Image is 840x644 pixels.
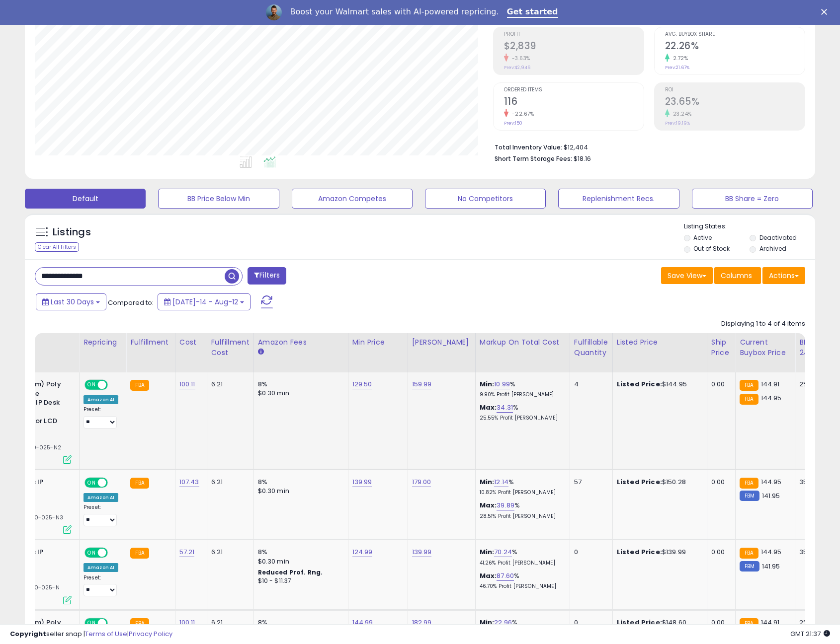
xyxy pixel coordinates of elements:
[693,233,712,242] label: Active
[84,493,118,502] div: Amazon AI
[258,478,340,487] div: 8%
[85,381,98,389] span: ON
[290,7,499,17] div: Boost your Walmart sales with AI-powered repricing.
[480,403,562,422] div: %
[574,478,605,487] div: 57
[258,568,323,576] b: Reduced Prof. Rng.
[480,501,562,519] div: %
[129,629,172,639] a: Privacy Policy
[617,337,703,348] div: Listed Price
[352,379,372,389] a: 129.50
[130,478,149,489] small: FBA
[497,571,514,581] a: 87.60
[179,379,195,389] a: 100.11
[711,337,731,358] div: Ship Price
[711,548,728,557] div: 0.00
[740,548,758,559] small: FBA
[258,487,340,496] div: $0.30 min
[84,504,118,526] div: Preset:
[821,9,831,15] div: Close
[158,293,251,310] button: [DATE]-14 - Aug-12
[558,189,679,209] button: Replenishment Recs.
[53,225,91,239] h5: Listings
[412,547,432,557] a: 139.99
[617,477,662,487] b: Listed Price:
[574,337,608,358] div: Fulfillable Quantity
[36,293,106,310] button: Last 30 Days
[721,271,752,281] span: Columns
[665,32,805,37] span: Avg. Buybox Share
[106,479,122,487] span: OFF
[258,348,264,357] small: Amazon Fees.
[130,380,149,391] small: FBA
[266,4,282,20] img: Profile image for Adrian
[504,87,644,93] span: Ordered Items
[480,501,497,510] b: Max:
[740,337,791,358] div: Current Buybox Price
[412,337,471,348] div: [PERSON_NAME]
[84,406,118,429] div: Preset:
[670,110,692,118] small: 23.24%
[480,548,562,566] div: %
[258,389,340,398] div: $0.30 min
[10,629,46,639] strong: Copyright
[504,32,644,37] span: Profit
[799,548,832,557] div: 35%
[617,478,699,487] div: $150.28
[158,189,279,209] button: BB Price Below Min
[85,549,98,557] span: ON
[258,548,340,557] div: 8%
[799,478,832,487] div: 35%
[507,7,558,18] a: Get started
[211,380,246,389] div: 6.21
[480,478,562,496] div: %
[10,630,172,639] div: seller snap | |
[692,189,813,209] button: BB Share = Zero
[425,189,546,209] button: No Competitors
[84,563,118,572] div: Amazon AI
[211,548,246,557] div: 6.21
[508,110,534,118] small: -22.67%
[130,337,170,348] div: Fulfillment
[762,267,805,284] button: Actions
[617,548,699,557] div: $139.99
[504,40,644,54] h2: $2,839
[179,477,199,487] a: 107.43
[130,548,149,559] small: FBA
[480,380,562,398] div: %
[494,379,510,389] a: 10.99
[475,333,570,372] th: The percentage added to the cost of goods (COGS) that forms the calculator for Min & Max prices.
[574,548,605,557] div: 0
[480,560,562,567] p: 41.26% Profit [PERSON_NAME]
[740,394,758,405] small: FBA
[412,379,432,389] a: 159.99
[504,96,644,109] h2: 116
[51,297,94,307] span: Last 30 Days
[761,477,782,487] span: 144.95
[497,501,514,510] a: 39.89
[665,120,690,126] small: Prev: 19.19%
[292,189,413,209] button: Amazon Competes
[799,337,836,358] div: BB Share 24h.
[762,491,780,501] span: 141.95
[574,154,591,163] span: $18.16
[665,87,805,93] span: ROI
[258,557,340,566] div: $0.30 min
[761,547,782,557] span: 144.95
[84,337,122,348] div: Repricing
[85,629,127,639] a: Terms of Use
[617,380,699,389] div: $144.95
[258,577,340,585] div: $10 - $11.37
[665,96,805,109] h2: 23.65%
[508,55,530,62] small: -3.63%
[480,391,562,398] p: 9.90% Profit [PERSON_NAME]
[617,379,662,389] b: Listed Price:
[711,380,728,389] div: 0.00
[684,222,815,231] p: Listing States:
[480,489,562,496] p: 10.82% Profit [PERSON_NAME]
[480,513,562,520] p: 28.51% Profit [PERSON_NAME]
[759,244,786,253] label: Archived
[258,380,340,389] div: 8%
[35,242,79,252] div: Clear All Filters
[714,267,761,284] button: Columns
